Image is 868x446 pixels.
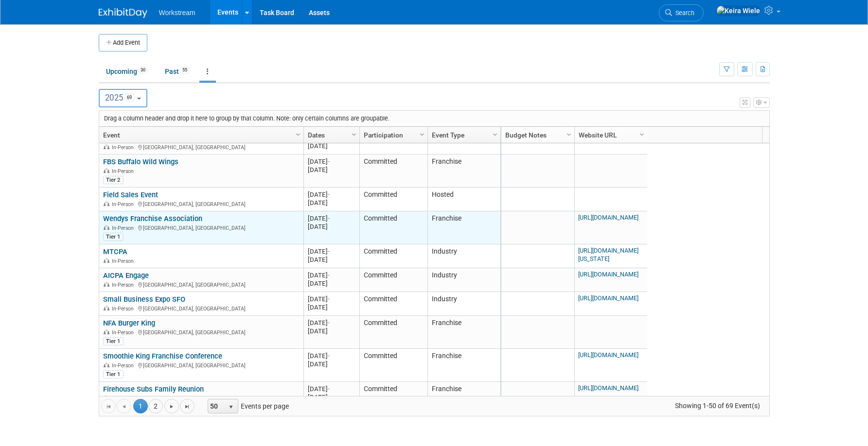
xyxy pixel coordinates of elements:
[308,256,355,264] div: [DATE]
[133,399,148,413] span: 1
[164,399,179,413] a: Go to the next page
[328,295,330,303] span: -
[103,394,299,402] div: [GEOGRAPHIC_DATA], [GEOGRAPHIC_DATA]
[578,271,638,278] a: [URL][DOMAIN_NAME]
[666,399,769,412] span: Showing 1-50 of 69 Event(s)
[364,127,421,143] a: Participation
[490,127,500,141] a: Column Settings
[103,190,158,199] a: Field Sales Event
[359,268,427,292] td: Committed
[427,154,500,188] td: Franchise
[103,176,124,184] div: Tier 2
[103,247,127,256] a: MTCPA
[138,67,148,74] span: 30
[359,244,427,268] td: Committed
[103,370,124,378] div: Tier 1
[112,168,137,174] span: In-Person
[308,199,355,207] div: [DATE]
[427,268,500,292] td: Industry
[328,385,330,393] span: -
[112,362,137,369] span: In-Person
[578,247,638,262] a: [URL][DOMAIN_NAME][US_STATE]
[578,351,638,359] a: [URL][DOMAIN_NAME]
[328,191,330,198] span: -
[308,271,355,279] div: [DATE]
[112,201,137,207] span: In-Person
[99,8,147,18] img: ExhibitDay
[99,62,156,81] a: Upcoming30
[103,319,155,327] a: NFA Burger King
[308,214,355,223] div: [DATE]
[112,282,137,288] span: In-Person
[716,5,761,16] img: Keira Wiele
[328,248,330,255] span: -
[120,403,128,411] span: Go to the previous page
[359,349,427,382] td: Committed
[432,127,494,143] a: Event Type
[101,399,116,413] a: Go to the first page
[105,93,135,103] span: 2025
[359,316,427,349] td: Committed
[427,211,500,244] td: Franchise
[427,188,500,211] td: Hosted
[638,131,646,138] span: Column Settings
[328,319,330,326] span: -
[350,131,358,138] span: Column Settings
[308,223,355,231] div: [DATE]
[659,4,704,21] a: Search
[103,271,149,280] a: AICPA Engage
[427,316,500,349] td: Franchise
[159,9,195,17] span: Workstream
[427,382,500,427] td: Franchise
[158,62,197,81] a: Past55
[103,214,202,223] a: Wendys Franchise Association
[195,399,299,413] span: Events per page
[491,131,499,138] span: Column Settings
[308,127,353,143] a: Dates
[104,225,109,230] img: In-Person Event
[112,395,137,402] span: In-Person
[112,225,137,231] span: In-Person
[104,201,109,206] img: In-Person Event
[328,158,330,165] span: -
[104,329,109,334] img: In-Person Event
[179,67,190,74] span: 55
[99,34,147,51] button: Add Event
[417,127,427,141] a: Column Settings
[103,385,204,394] a: Firehouse Subs Family Reunion
[637,127,647,141] a: Column Settings
[168,403,176,411] span: Go to the next page
[294,131,302,138] span: Column Settings
[308,166,355,174] div: [DATE]
[180,399,195,413] a: Go to the last page
[308,393,355,401] div: [DATE]
[308,295,355,303] div: [DATE]
[148,399,163,413] a: 2
[103,233,124,240] div: Tier 1
[328,352,330,360] span: -
[103,337,124,345] div: Tier 1
[359,154,427,188] td: Committed
[293,127,303,141] a: Column Settings
[103,328,299,336] div: [GEOGRAPHIC_DATA], [GEOGRAPHIC_DATA]
[308,142,355,150] div: [DATE]
[104,168,109,173] img: In-Person Event
[103,280,299,289] div: [GEOGRAPHIC_DATA], [GEOGRAPHIC_DATA]
[183,403,191,411] span: Go to the last page
[112,144,137,151] span: In-Person
[103,361,299,369] div: [GEOGRAPHIC_DATA], [GEOGRAPHIC_DATA]
[104,306,109,310] img: In-Person Event
[328,272,330,279] span: -
[578,294,638,302] a: [URL][DOMAIN_NAME]
[308,319,355,327] div: [DATE]
[672,9,694,17] span: Search
[103,200,299,208] div: [GEOGRAPHIC_DATA], [GEOGRAPHIC_DATA]
[103,352,222,360] a: Smoothie King Franchise Conference
[418,131,426,138] span: Column Settings
[359,292,427,316] td: Committed
[427,349,500,382] td: Franchise
[99,89,148,107] button: 202569
[105,403,112,411] span: Go to the first page
[579,127,641,143] a: Website URL
[505,127,568,143] a: Budget Notes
